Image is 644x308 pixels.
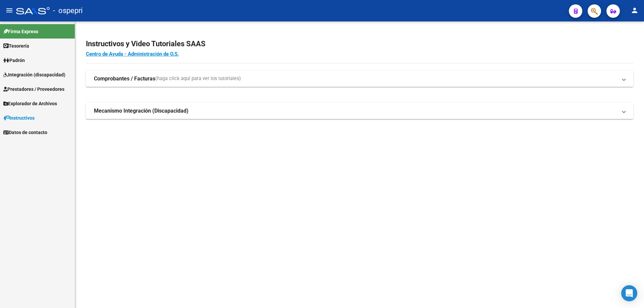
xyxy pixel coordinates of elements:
[5,6,13,14] mat-icon: menu
[53,3,83,18] span: - ospepri
[3,42,29,50] span: Tesorería
[621,285,637,301] div: Open Intercom Messenger
[86,38,633,50] h2: Instructivos y Video Tutoriales SAAS
[3,28,38,35] span: Firma Express
[3,114,35,122] span: Instructivos
[155,75,241,82] span: (haga click aquí para ver los tutoriales)
[94,107,189,115] strong: Mecanismo Integración (Discapacidad)
[3,129,47,136] span: Datos de contacto
[3,100,57,107] span: Explorador de Archivos
[86,103,633,119] mat-expansion-panel-header: Mecanismo Integración (Discapacidad)
[86,51,179,57] a: Centro de Ayuda - Administración de O.S.
[3,71,65,78] span: Integración (discapacidad)
[3,57,25,64] span: Padrón
[94,75,155,82] strong: Comprobantes / Facturas
[3,85,64,93] span: Prestadores / Proveedores
[86,71,633,87] mat-expansion-panel-header: Comprobantes / Facturas(haga click aquí para ver los tutoriales)
[631,6,639,14] mat-icon: person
